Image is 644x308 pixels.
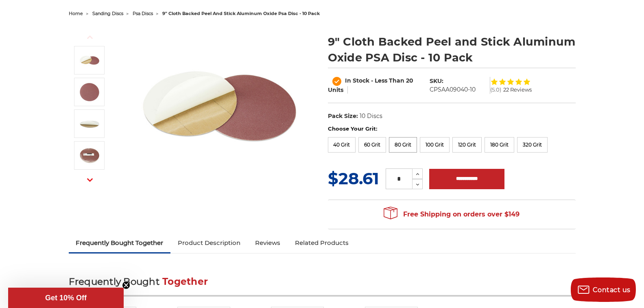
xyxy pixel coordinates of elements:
img: clothed backed AOX PSA - 10 Pack [79,145,100,166]
button: Previous [80,28,100,46]
a: sanding discs [92,11,123,16]
a: home [69,11,83,16]
dt: SKU: [430,77,443,85]
a: Related Products [288,234,356,252]
h1: 9" Cloth Backed Peel and Stick Aluminum Oxide PSA Disc - 10 Pack [328,34,576,66]
span: Contact us [593,286,631,294]
span: Units [328,86,343,94]
a: psa discs [133,11,153,16]
span: 22 Reviews [503,87,532,92]
a: Frequently Bought Together [69,234,171,252]
span: $28.61 [328,168,379,188]
img: 9 inch Aluminum Oxide PSA Sanding Disc with Cloth Backing [79,50,100,70]
dt: Pack Size: [328,112,358,120]
img: sticky backed sanding disc [79,114,100,134]
span: Free Shipping on orders over $149 [384,206,520,223]
span: Frequently Bought [69,276,159,287]
span: 20 [406,77,413,84]
span: In Stock [345,77,369,84]
label: Choose Your Grit: [328,125,576,133]
span: 9" cloth backed peel and stick aluminum oxide psa disc - 10 pack [162,11,320,16]
span: (5.0) [490,87,501,92]
span: Together [162,276,208,287]
img: 9 inch Aluminum Oxide PSA Sanding Disc with Cloth Backing [138,25,301,188]
button: Next [80,171,100,189]
a: Reviews [248,234,288,252]
button: Contact us [571,277,636,302]
dd: 10 Discs [360,112,382,120]
div: Get 10% OffClose teaser [8,288,124,308]
span: Get 10% Off [45,294,87,302]
button: Close teaser [122,281,130,289]
img: peel and stick psa aluminum oxide disc [79,82,100,102]
a: Product Description [170,234,248,252]
dd: CPSAA09040-10 [430,85,476,94]
span: - Less Than [371,77,404,84]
